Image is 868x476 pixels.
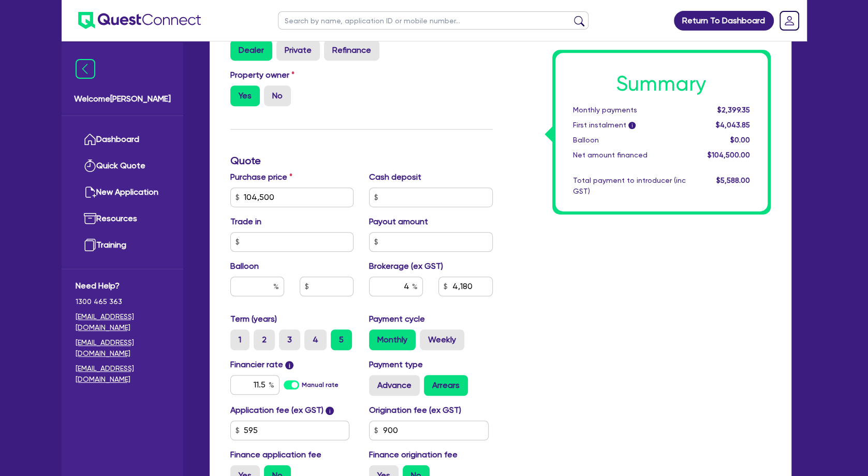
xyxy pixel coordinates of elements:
[278,11,589,30] input: Search by name, application ID or mobile number...
[84,160,96,172] img: quick-quote
[84,239,96,251] img: training
[230,260,259,272] label: Balloon
[76,296,169,307] span: 1300 465 363
[369,358,423,371] label: Payment type
[369,375,420,396] label: Advance
[674,11,774,31] a: Return To Dashboard
[76,311,169,333] a: [EMAIL_ADDRESS][DOMAIN_NAME]
[230,154,493,167] h3: Quote
[76,153,169,179] a: Quick Quote
[565,105,694,116] div: Monthly payments
[369,404,461,416] label: Origination fee (ex GST)
[230,449,321,461] label: Finance application fee
[331,329,352,350] label: 5
[254,329,275,350] label: 2
[230,313,277,325] label: Term (years)
[76,363,169,385] a: [EMAIL_ADDRESS][DOMAIN_NAME]
[230,40,272,61] label: Dealer
[717,106,749,114] span: $2,399.35
[76,179,169,206] a: New Application
[369,329,416,350] label: Monthly
[716,176,749,184] span: $5,588.00
[76,232,169,258] a: Training
[285,361,293,369] span: i
[324,40,379,61] label: Refinance
[74,93,171,105] span: Welcome [PERSON_NAME]
[565,150,694,161] div: Net amount financed
[565,120,694,131] div: First instalment
[230,171,292,183] label: Purchase price
[369,260,443,272] label: Brokerage (ex GST)
[76,280,169,292] span: Need Help?
[230,69,295,81] label: Property owner
[264,85,291,106] label: No
[369,215,428,228] label: Payout amount
[565,135,694,146] div: Balloon
[76,337,169,359] a: [EMAIL_ADDRESS][DOMAIN_NAME]
[573,71,750,96] h1: Summary
[707,151,749,159] span: $104,500.00
[424,375,468,396] label: Arrears
[279,329,300,350] label: 3
[276,40,320,61] label: Private
[369,313,425,325] label: Payment cycle
[230,404,323,416] label: Application fee (ex GST)
[776,7,803,34] a: Dropdown toggle
[230,85,260,106] label: Yes
[76,59,95,79] img: icon-menu-close
[76,126,169,153] a: Dashboard
[730,136,749,144] span: $0.00
[628,122,636,129] span: i
[304,329,327,350] label: 4
[302,380,339,390] label: Manual rate
[420,329,464,350] label: Weekly
[76,206,169,232] a: Resources
[369,449,458,461] label: Finance origination fee
[78,12,201,29] img: quest-connect-logo-blue
[230,358,294,371] label: Financier rate
[230,215,261,228] label: Trade in
[84,186,96,198] img: new-application
[369,171,421,183] label: Cash deposit
[326,407,334,415] span: i
[230,329,249,350] label: 1
[715,121,749,129] span: $4,043.85
[84,212,96,225] img: resources
[565,175,694,197] div: Total payment to introducer (inc GST)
